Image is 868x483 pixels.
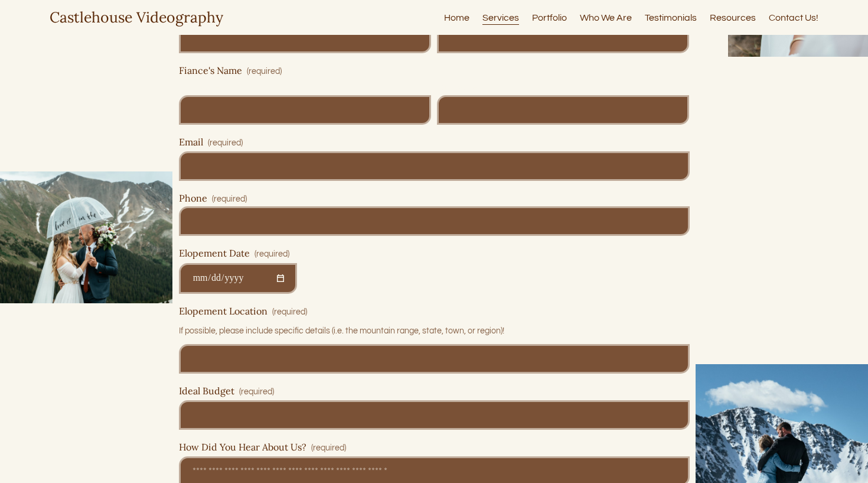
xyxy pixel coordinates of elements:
span: (required) [212,195,247,203]
p: If possible, please include specific details (i.e. the mountain range, state, town, or region)! [179,320,690,342]
span: Elopement Date [179,248,250,259]
div: Last Name [437,81,689,95]
span: (required) [272,306,307,318]
span: Fiance's Name [179,65,242,76]
span: How Did You Hear About Us? [179,442,306,453]
a: Who We Are [580,9,632,25]
a: Contact Us! [769,9,818,25]
a: Services [482,9,519,25]
a: Resources [710,9,756,25]
span: (required) [208,137,243,149]
span: (required) [239,385,274,398]
span: Elopement Location [179,306,267,317]
span: (required) [247,67,282,76]
a: Portfolio [532,9,567,25]
span: (required) [254,248,289,260]
a: Testimonials [645,9,697,25]
div: First Name [179,81,431,95]
span: Ideal Budget [179,385,234,397]
span: Phone [179,193,207,204]
span: (required) [311,442,346,454]
a: Home [444,9,469,25]
span: Email [179,137,203,148]
a: Castlehouse Videography [50,8,223,27]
